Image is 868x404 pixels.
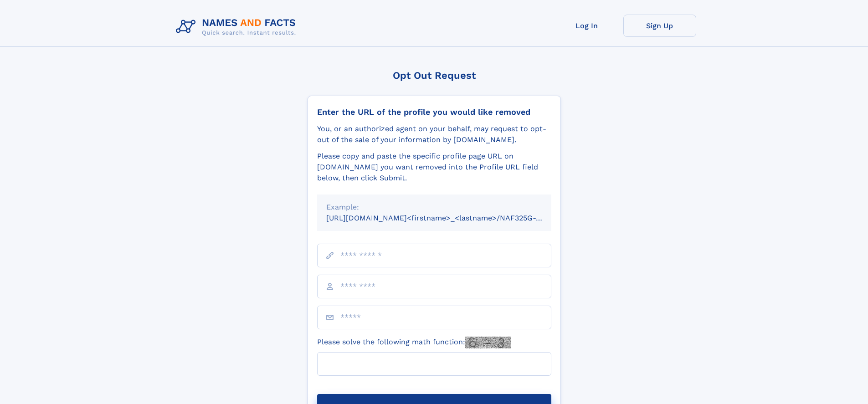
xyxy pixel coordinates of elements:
[317,337,511,348] label: Please solve the following math function:
[172,15,303,39] img: Logo Names and Facts
[317,123,551,145] div: You, or an authorized agent on your behalf, may request to opt-out of the sale of your informatio...
[550,15,623,37] a: Log In
[326,214,569,222] small: [URL][DOMAIN_NAME]<firstname>_<lastname>/NAF325G-xxxxxxxx
[623,15,696,37] a: Sign Up
[317,107,551,117] div: Enter the URL of the profile you would like removed
[326,202,542,213] div: Example:
[308,70,561,81] div: Opt Out Request
[317,151,551,184] div: Please copy and paste the specific profile page URL on [DOMAIN_NAME] you want removed into the Pr...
